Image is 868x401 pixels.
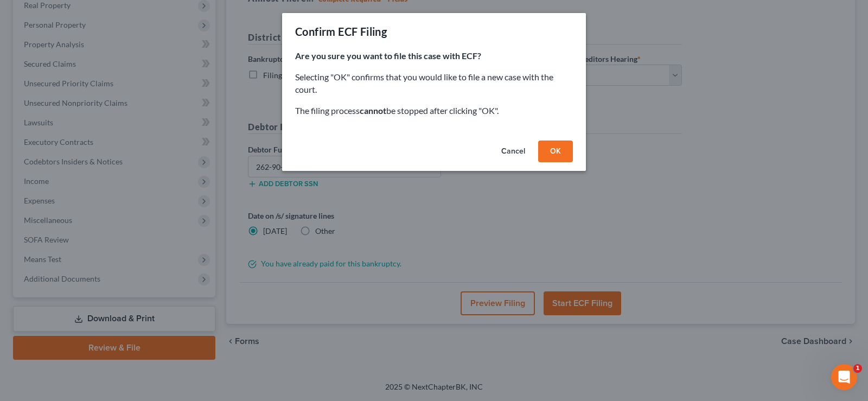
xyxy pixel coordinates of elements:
[360,105,386,116] strong: cannot
[853,364,862,373] span: 1
[295,105,573,117] p: The filing process be stopped after clicking "OK".
[831,364,857,390] iframe: Intercom live chat
[295,50,481,61] strong: Are you sure you want to file this case with ECF?
[295,24,387,39] div: Confirm ECF Filing
[538,141,573,162] button: OK
[493,141,534,162] button: Cancel
[295,71,573,96] p: Selecting "OK" confirms that you would like to file a new case with the court.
